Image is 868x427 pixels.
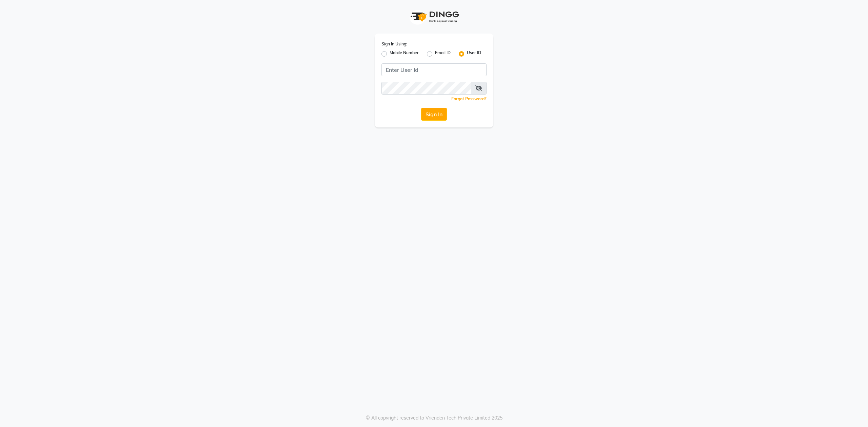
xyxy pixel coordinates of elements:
a: Forgot Password? [451,96,487,101]
label: Sign In Using: [381,41,407,47]
input: Username [381,63,487,76]
button: Sign In [421,108,447,121]
img: logo1.svg [407,7,461,27]
label: Email ID [435,50,451,58]
label: User ID [467,50,481,58]
label: Mobile Number [390,50,419,58]
input: Username [381,82,471,95]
